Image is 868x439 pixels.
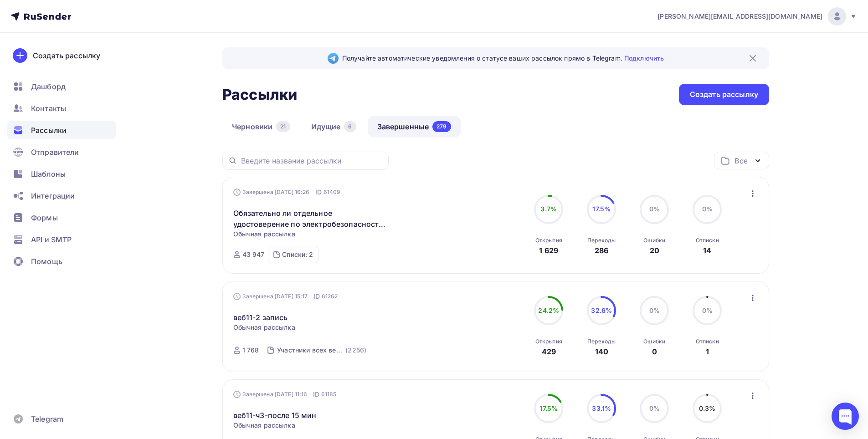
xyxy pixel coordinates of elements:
span: 32.6% [591,306,612,314]
div: Ошибки [643,338,665,345]
a: Дашборд [7,77,116,96]
span: 24.2% [538,306,559,314]
span: 0.3% [699,404,716,412]
div: 429 [542,346,556,357]
a: веб11-2 запись [233,312,288,323]
span: Шаблоны [31,168,66,179]
div: 1 629 [539,245,558,256]
div: Открытия [535,338,562,345]
div: (2256) [345,346,366,355]
span: 61409 [324,188,341,197]
div: Списки: 2 [282,250,313,259]
span: Интеграции [31,190,75,201]
span: API и SMTP [31,234,72,245]
span: 3.7% [540,205,557,213]
a: Завершенные279 [368,116,461,137]
div: Ошибки [643,237,665,244]
div: Завершена [DATE] 15:17 [233,292,338,301]
span: [PERSON_NAME][EMAIL_ADDRESS][DOMAIN_NAME] [657,12,822,21]
div: Отписки [696,338,719,345]
div: 6 [344,121,356,132]
div: Завершена [DATE] 11:16 [233,390,337,399]
div: 279 [432,121,451,132]
div: 286 [595,245,608,256]
span: 61262 [322,292,338,301]
img: Telegram [328,53,339,64]
div: Все [734,155,747,166]
div: Переходы [587,237,616,244]
span: 17.5% [592,205,611,213]
span: Получайте автоматические уведомления о статусе ваших рассылок прямо в Telegram. [342,54,664,63]
a: Рассылки [7,121,116,139]
div: 1 768 [242,346,259,355]
span: Дашборд [31,81,66,92]
div: 20 [650,245,659,256]
span: 0% [702,306,713,314]
span: Контакты [31,103,66,114]
div: 0 [652,346,657,357]
div: Создать рассылку [33,50,100,61]
a: Шаблоны [7,165,116,183]
span: 33.1% [592,404,611,412]
span: 0% [649,306,660,314]
a: Отправители [7,143,116,161]
span: ID [313,390,319,399]
div: 1 [706,346,709,357]
div: Создать рассылку [690,89,758,100]
div: 14 [703,245,711,256]
span: Обычная рассылка [233,230,295,239]
a: веб11-ч3-после 15 мин [233,410,317,421]
a: Идущие6 [302,116,366,137]
span: Рассылки [31,125,67,136]
span: 0% [649,404,660,412]
div: Открытия [535,237,562,244]
span: 0% [702,205,713,213]
a: Обязательно ли отдельное удостоверение по электробезопасности для каждой организации при совмести... [233,208,390,230]
span: Telegram [31,413,63,424]
span: Формы [31,212,58,223]
span: Отправители [31,147,79,158]
a: Черновики21 [222,116,300,137]
button: Все [714,152,769,169]
span: ID [313,292,320,301]
a: Контакты [7,99,116,117]
a: Формы [7,209,116,227]
span: ID [315,188,322,197]
div: Переходы [587,338,616,345]
div: Завершена [DATE] 16:26 [233,188,341,197]
h2: Рассылки [222,86,297,104]
a: Подключить [624,54,664,62]
span: 61185 [321,390,337,399]
a: [PERSON_NAME][EMAIL_ADDRESS][DOMAIN_NAME] [657,7,857,26]
span: Обычная рассылка [233,323,295,332]
span: 17.5% [539,404,558,412]
a: Участники всех вебинаров (1-11) (2256) [276,343,367,357]
div: 43 947 [242,250,265,259]
div: 140 [595,346,608,357]
span: Обычная рассылка [233,421,295,430]
span: Помощь [31,256,62,267]
input: Введите название рассылки [241,156,383,166]
div: 21 [276,121,290,132]
div: Отписки [696,237,719,244]
div: Участники всех вебинаров (1-11) [277,346,344,355]
span: 0% [649,205,660,213]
